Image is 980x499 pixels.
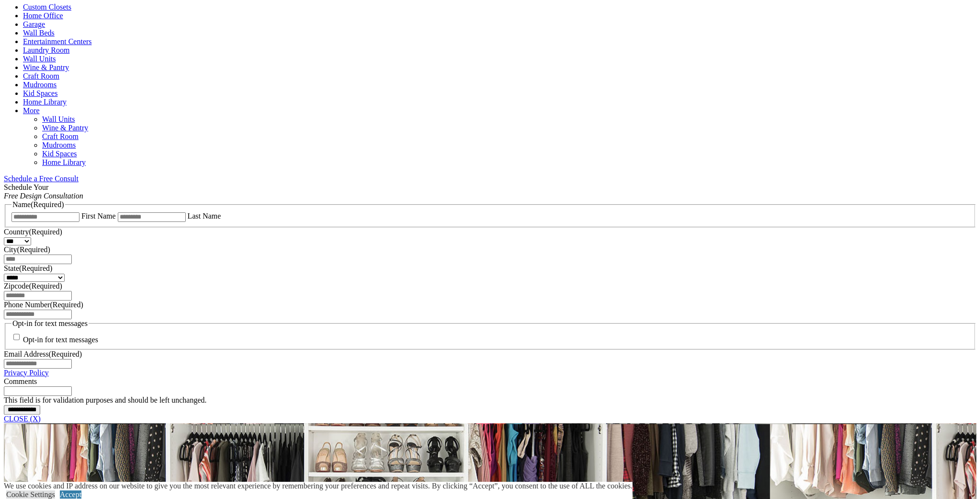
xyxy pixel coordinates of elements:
a: Accept [60,490,81,499]
span: (Required) [29,228,62,236]
span: (Required) [31,200,64,209]
a: Schedule a Free Consult (opens a dropdown menu) [4,174,79,183]
a: More menu text will display only on big screen [23,106,40,115]
a: Wall Units [42,115,75,123]
a: Cookie Settings [6,490,55,499]
span: (Required) [29,282,62,290]
a: Entertainment Centers [23,37,92,46]
em: Free Design Consultation [4,192,83,200]
a: Home Library [23,98,67,106]
a: Privacy Policy [4,369,49,377]
a: Home Office [23,12,63,20]
a: Wall Beds [23,29,55,37]
a: Craft Room [23,72,59,80]
a: Kid Spaces [23,89,57,97]
span: Schedule Your [4,183,83,200]
label: First Name [81,212,116,220]
a: CLOSE (X) [4,415,41,423]
legend: Opt-in for text messages [11,319,89,328]
label: Country [4,228,62,236]
a: Wine & Pantry [42,124,88,132]
a: Mudrooms [23,81,56,89]
a: Wine & Pantry [23,63,69,71]
div: We use cookies and IP address on our website to give you the most relevant experience by remember... [4,482,632,490]
a: Laundry Room [23,46,69,54]
span: (Required) [17,245,50,254]
label: State [4,264,52,272]
div: This field is for validation purposes and should be left unchanged. [4,396,976,405]
label: Phone Number [4,301,83,309]
a: Home Library [42,158,86,166]
span: (Required) [49,350,82,358]
label: Last Name [188,212,221,220]
label: Comments [4,377,37,385]
a: Craft Room [42,132,79,140]
a: Garage [23,20,45,28]
a: Mudrooms [42,141,76,149]
a: Wall Units [23,55,56,63]
legend: Name [11,200,65,209]
a: Custom Closets [23,3,71,11]
a: Kid Spaces [42,150,77,158]
label: Opt-in for text messages [23,336,98,344]
label: Zipcode [4,282,62,290]
span: (Required) [19,264,52,272]
label: City [4,245,50,254]
span: (Required) [50,301,83,309]
label: Email Address [4,350,82,358]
